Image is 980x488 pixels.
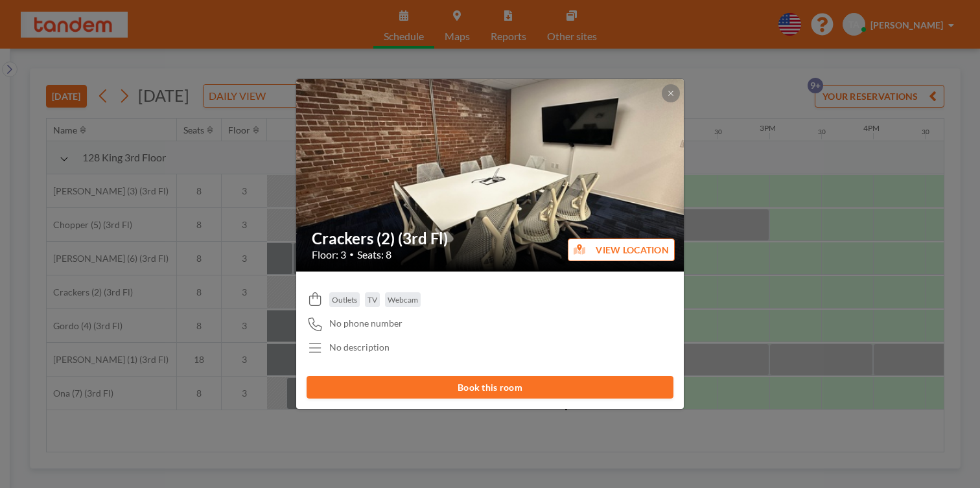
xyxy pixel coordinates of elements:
[307,376,673,399] button: Book this room
[349,250,354,259] span: •
[312,248,346,261] span: Floor: 3
[312,229,670,248] h2: Crackers (2) (3rd Fl)
[296,29,685,321] img: 537.jpg
[367,295,377,305] span: TV
[388,295,418,305] span: Webcam
[332,295,357,305] span: Outlets
[357,248,391,261] span: Seats: 8
[329,342,390,353] div: No description
[568,238,675,261] button: VIEW LOCATION
[329,318,402,329] span: No phone number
